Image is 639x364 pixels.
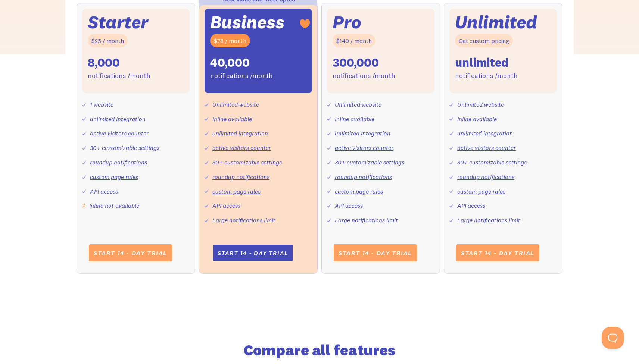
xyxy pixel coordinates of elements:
[212,200,240,211] div: API access
[212,114,252,125] div: Inline available
[210,34,250,48] div: $75 / month
[333,34,375,48] div: $149 / month
[88,34,128,48] div: $25 / month
[90,142,159,153] div: 30+ customizable settings
[335,200,363,211] div: API access
[212,215,275,226] div: Large notifications limit
[210,70,273,81] div: notifications /month
[333,70,395,81] div: notifications /month
[335,157,404,168] div: 30+ customizable settings
[455,34,513,48] div: Get custom pricing
[212,188,261,195] a: custom page rules
[457,173,514,181] a: roundup notifications
[90,114,146,125] div: unlimited integration
[210,55,250,70] div: 40,000
[455,55,508,70] div: unlimited
[90,99,113,110] div: 1 website
[455,14,537,30] div: Unlimited
[89,244,172,261] a: Start 14 - day trial
[90,129,149,137] a: active visitors counter
[89,200,139,211] div: Inline not available
[212,157,282,168] div: 30+ customizable settings
[602,327,624,349] iframe: Toggle Customer Support
[333,55,379,70] div: 300,000
[457,215,520,226] div: Large notifications limit
[90,173,138,181] a: custom page rules
[335,188,383,195] a: custom page rules
[213,245,293,261] a: Start 14 - day trial
[455,70,518,81] div: notifications /month
[210,14,284,30] div: Business
[335,114,374,125] div: Inline available
[334,244,417,261] a: Start 14 - day trial
[457,128,513,139] div: unlimited integration
[333,14,361,30] div: Pro
[88,70,150,81] div: notifications /month
[335,215,398,226] div: Large notifications limit
[212,144,271,151] a: active visitors counter
[212,173,269,181] a: roundup notifications
[457,200,485,211] div: API access
[457,99,504,110] div: Unlimited website
[90,186,118,197] div: API access
[90,159,147,166] a: roundup notifications
[88,14,148,30] div: Starter
[335,99,381,110] div: Unlimited website
[456,244,539,261] a: Start 14 - day trial
[88,55,120,70] div: 8,000
[457,157,527,168] div: 30+ customizable settings
[163,344,476,357] h2: Compare all features
[457,144,516,151] a: active visitors counter
[335,144,393,151] a: active visitors counter
[212,128,268,139] div: unlimited integration
[457,114,497,125] div: Inline available
[335,173,392,181] a: roundup notifications
[212,99,259,110] div: Unlimited website
[335,128,390,139] div: unlimited integration
[457,188,505,195] a: custom page rules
